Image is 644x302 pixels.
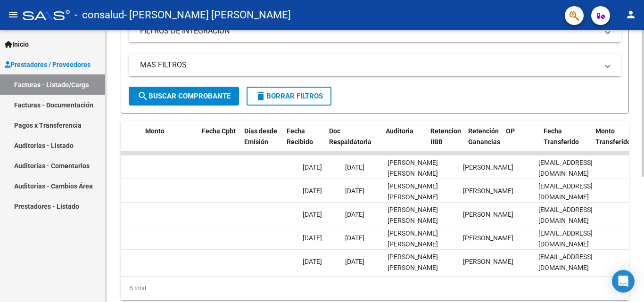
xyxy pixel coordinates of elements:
[538,159,593,177] span: [EMAIL_ADDRESS][DOMAIN_NAME]
[303,258,322,265] span: [DATE]
[540,121,592,163] datatable-header-cell: Fecha Transferido
[502,121,540,163] datatable-header-cell: OP
[388,229,438,248] span: [PERSON_NAME] [PERSON_NAME]
[141,121,198,163] datatable-header-cell: Monto
[388,159,438,177] span: [PERSON_NAME] [PERSON_NAME]
[388,253,438,271] span: [PERSON_NAME] [PERSON_NAME]
[427,121,464,163] datatable-header-cell: Retencion IIBB
[595,127,631,146] span: Monto Transferido
[198,121,240,163] datatable-header-cell: Fecha Cpbt
[287,127,313,146] span: Fecha Recibido
[329,127,372,146] span: Doc Respaldatoria
[145,127,165,135] span: Monto
[74,5,124,25] span: - consalud
[463,211,513,218] span: [PERSON_NAME]
[5,59,91,70] span: Prestadores / Proveedores
[538,229,593,248] span: [EMAIL_ADDRESS][DOMAIN_NAME]
[240,121,283,163] datatable-header-cell: Días desde Emisión
[388,206,438,224] span: [PERSON_NAME] [PERSON_NAME]
[129,87,239,106] button: Buscar Comprobante
[464,121,502,163] datatable-header-cell: Retención Ganancias
[244,127,277,146] span: Días desde Emisión
[388,182,438,201] span: [PERSON_NAME] [PERSON_NAME]
[463,163,513,171] span: [PERSON_NAME]
[140,26,598,36] mat-panel-title: FILTROS DE INTEGRACION
[538,206,593,224] span: [EMAIL_ADDRESS][DOMAIN_NAME]
[468,127,500,146] span: Retención Ganancias
[121,277,629,300] div: 5 total
[202,127,236,135] span: Fecha Cpbt
[129,54,621,76] mat-expansion-panel-header: MAS FILTROS
[463,234,513,242] span: [PERSON_NAME]
[345,234,364,242] span: [DATE]
[137,92,231,100] span: Buscar Comprobante
[255,92,323,100] span: Borrar Filtros
[592,121,644,163] datatable-header-cell: Monto Transferido
[303,163,322,171] span: [DATE]
[386,127,413,135] span: Auditoria
[303,211,322,218] span: [DATE]
[137,90,149,102] mat-icon: search
[345,258,364,265] span: [DATE]
[247,87,331,106] button: Borrar Filtros
[124,5,291,25] span: - [PERSON_NAME] [PERSON_NAME]
[612,270,635,293] div: Open Intercom Messenger
[283,121,325,163] datatable-header-cell: Fecha Recibido
[255,90,266,102] mat-icon: delete
[345,163,364,171] span: [DATE]
[140,60,598,70] mat-panel-title: MAS FILTROS
[129,20,621,42] mat-expansion-panel-header: FILTROS DE INTEGRACION
[544,127,579,146] span: Fecha Transferido
[345,187,364,195] span: [DATE]
[345,211,364,218] span: [DATE]
[463,258,513,265] span: [PERSON_NAME]
[303,187,322,195] span: [DATE]
[538,253,593,271] span: [EMAIL_ADDRESS][DOMAIN_NAME]
[8,9,19,20] mat-icon: menu
[506,127,515,135] span: OP
[382,121,427,163] datatable-header-cell: Auditoria
[538,182,593,201] span: [EMAIL_ADDRESS][DOMAIN_NAME]
[325,121,382,163] datatable-header-cell: Doc Respaldatoria
[5,39,29,49] span: Inicio
[303,234,322,242] span: [DATE]
[430,127,461,146] span: Retencion IIBB
[463,187,513,195] span: [PERSON_NAME]
[625,9,636,20] mat-icon: person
